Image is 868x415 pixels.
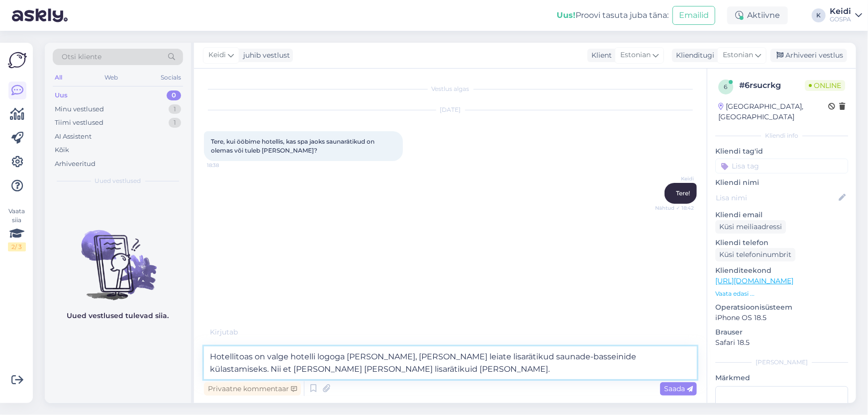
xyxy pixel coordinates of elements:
div: Vestlus algas [204,84,697,93]
div: [PERSON_NAME] [715,358,848,367]
span: Online [805,80,845,91]
span: Saada [664,384,693,393]
p: Kliendi nimi [715,177,848,188]
div: 1 [169,104,181,114]
span: Keidi [657,175,694,182]
div: # 6rsucrkg [739,80,805,91]
textarea: Hotellitoas on valge hotelli logoga [PERSON_NAME], [PERSON_NAME] leiate lisarätikud saunade-basse... [204,346,697,379]
img: Askly Logo [8,51,27,70]
div: Küsi meiliaadressi [715,220,786,234]
div: Uus [55,90,68,100]
div: Klient [587,50,612,61]
button: Emailid [673,6,715,25]
span: 6 [724,83,728,90]
div: [GEOGRAPHIC_DATA], [GEOGRAPHIC_DATA] [718,101,828,122]
p: Klienditeekond [715,265,848,276]
input: Lisa tag [715,159,848,173]
div: Minu vestlused [55,104,104,114]
div: Privaatne kommentaar [204,382,301,396]
span: Estonian [620,50,651,61]
div: 1 [169,118,181,128]
div: All [53,71,64,84]
span: 18:38 [207,162,244,169]
p: Kliendi telefon [715,238,848,248]
p: Uued vestlused tulevad siia. [67,311,169,321]
span: Nähtud ✓ 18:42 [655,204,694,212]
div: Klienditugi [672,50,714,61]
div: [DATE] [204,105,697,114]
a: KeidiGOSPA [830,7,862,23]
div: Keidi [830,7,851,15]
b: Uus! [557,10,576,20]
span: Tere! [676,189,690,197]
div: Arhiveeritud [55,159,96,169]
div: juhib vestlust [239,50,290,61]
span: Tere, kui ööbime hotellis, kas spa jaoks saunarätikud on olemas või tuleb [PERSON_NAME]? [211,138,376,154]
p: Operatsioonisüsteem [715,302,848,313]
div: GOSPA [830,15,851,23]
div: Aktiivne [727,6,788,24]
div: Web [103,71,120,84]
p: Brauser [715,327,848,337]
p: Kliendi email [715,210,848,220]
p: Safari 18.5 [715,337,848,348]
div: Socials [159,71,183,84]
span: Estonian [723,50,753,61]
div: K [812,8,826,22]
div: 0 [167,90,181,100]
p: Vaata edasi ... [715,289,848,298]
div: AI Assistent [55,132,92,142]
div: Tiimi vestlused [55,118,103,128]
a: [URL][DOMAIN_NAME] [715,276,793,285]
div: Küsi telefoninumbrit [715,248,795,261]
div: Arhiveeri vestlus [771,49,847,62]
div: Kõik [55,145,69,155]
img: No chats [45,212,191,302]
input: Lisa nimi [716,192,837,203]
span: Uued vestlused [95,176,141,185]
span: Otsi kliente [62,52,101,62]
span: Keidi [208,50,226,61]
div: 2 / 3 [8,243,26,251]
p: iPhone OS 18.5 [715,313,848,323]
div: Proovi tasuta juba täna: [557,9,669,21]
div: Kirjutab [204,327,697,337]
p: Märkmed [715,373,848,383]
div: Vaata siia [8,207,26,251]
div: Kliendi info [715,131,848,140]
p: Kliendi tag'id [715,146,848,157]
